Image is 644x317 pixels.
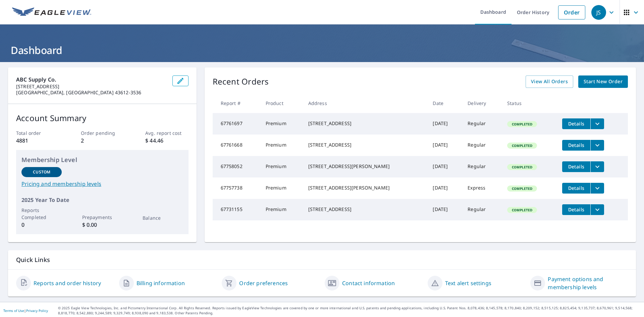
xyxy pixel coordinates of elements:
[213,113,260,135] td: 67761697
[566,163,586,170] span: Details
[427,135,462,156] td: [DATE]
[34,279,101,287] a: Reports and order history
[26,308,48,313] a: Privacy Policy
[562,204,590,215] button: detailsBtn-67731155
[562,161,590,172] button: detailsBtn-67758052
[526,75,573,88] a: View All Orders
[260,199,303,220] td: Premium
[145,137,188,145] p: $ 44.46
[260,113,303,135] td: Premium
[8,43,636,57] h1: Dashboard
[427,113,462,135] td: [DATE]
[308,120,422,127] div: [STREET_ADDRESS]
[81,129,124,137] p: Order pending
[508,143,536,148] span: Completed
[584,77,623,86] span: Start New Order
[566,185,586,191] span: Details
[531,77,568,86] span: View All Orders
[562,118,590,129] button: detailsBtn-67761697
[548,275,628,291] a: Payment options and membership levels
[213,156,260,177] td: 67758052
[16,129,59,137] p: Total order
[21,155,183,164] p: Membership Level
[260,93,303,113] th: Product
[427,177,462,199] td: [DATE]
[239,279,288,287] a: Order preferences
[3,309,48,313] p: |
[21,207,62,221] p: Reports Completed
[260,156,303,177] td: Premium
[566,206,586,213] span: Details
[260,135,303,156] td: Premium
[308,184,422,191] div: [STREET_ADDRESS][PERSON_NAME]
[445,279,491,287] a: Text alert settings
[462,177,502,199] td: Express
[427,93,462,113] th: Date
[578,75,628,88] a: Start New Order
[145,129,188,137] p: Avg. report cost
[21,196,183,204] p: 2025 Year To Date
[508,165,536,169] span: Completed
[33,169,50,175] p: Custom
[81,137,124,145] p: 2
[590,140,604,151] button: filesDropdownBtn-67761668
[342,279,395,287] a: Contact information
[12,7,91,17] img: EV Logo
[562,183,590,194] button: detailsBtn-67757738
[303,93,428,113] th: Address
[16,84,167,90] p: [STREET_ADDRESS]
[591,5,606,20] div: JS
[462,135,502,156] td: Regular
[16,256,628,264] p: Quick Links
[590,204,604,215] button: filesDropdownBtn-67731155
[16,90,167,96] p: [GEOGRAPHIC_DATA], [GEOGRAPHIC_DATA] 43612-3536
[213,135,260,156] td: 67761668
[462,113,502,135] td: Regular
[58,306,641,316] p: © 2025 Eagle View Technologies, Inc. and Pictometry International Corp. All Rights Reserved. Repo...
[308,163,422,170] div: [STREET_ADDRESS][PERSON_NAME]
[137,279,185,287] a: Billing information
[558,5,585,19] a: Order
[462,156,502,177] td: Regular
[508,122,536,126] span: Completed
[590,118,604,129] button: filesDropdownBtn-67761697
[427,156,462,177] td: [DATE]
[16,137,59,145] p: 4881
[308,142,422,148] div: [STREET_ADDRESS]
[462,199,502,220] td: Regular
[508,186,536,191] span: Completed
[562,140,590,151] button: detailsBtn-67761668
[508,208,536,212] span: Completed
[82,221,122,229] p: $ 0.00
[502,93,557,113] th: Status
[566,120,586,127] span: Details
[82,214,122,221] p: Prepayments
[16,75,167,84] p: ABC Supply Co.
[427,199,462,220] td: [DATE]
[566,142,586,148] span: Details
[143,214,183,221] p: Balance
[308,206,422,213] div: [STREET_ADDRESS]
[590,183,604,194] button: filesDropdownBtn-67757738
[16,112,189,124] p: Account Summary
[213,177,260,199] td: 67757738
[213,75,269,88] p: Recent Orders
[21,180,183,188] a: Pricing and membership levels
[3,308,24,313] a: Terms of Use
[213,199,260,220] td: 67731155
[21,221,62,229] p: 0
[590,161,604,172] button: filesDropdownBtn-67758052
[213,93,260,113] th: Report #
[462,93,502,113] th: Delivery
[260,177,303,199] td: Premium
